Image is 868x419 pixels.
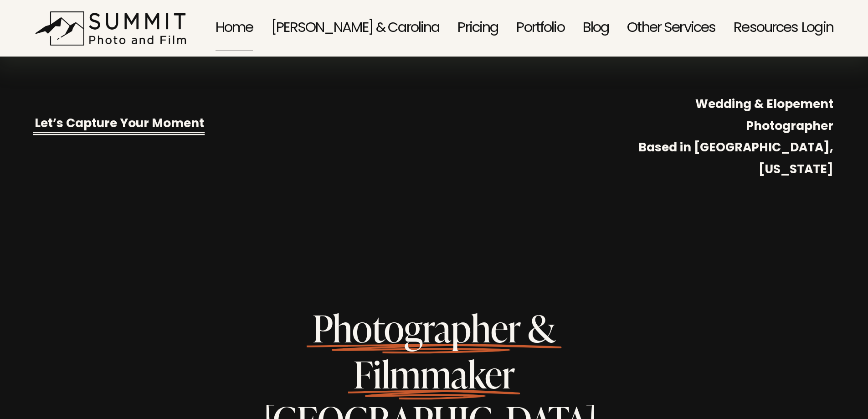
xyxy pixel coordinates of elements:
[35,11,192,46] img: Summit Photo and Film
[516,5,564,52] a: Portfolio
[271,5,439,52] a: [PERSON_NAME] & Carolina
[152,114,204,134] a: Moment
[627,5,715,52] a: folder dropdown
[152,114,204,134] strong: Moment
[35,114,149,134] strong: Let’s Capture Your
[583,5,609,52] a: Blog
[35,114,149,134] a: Let’s Capture Your
[457,5,498,52] a: Pricing
[734,6,798,51] span: Resources
[638,95,836,181] strong: Wedding & Elopement Photographer Based in [GEOGRAPHIC_DATA], [US_STATE]
[734,5,798,52] a: folder dropdown
[627,6,715,51] span: Other Services
[216,5,253,52] a: Home
[801,6,833,51] a: Login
